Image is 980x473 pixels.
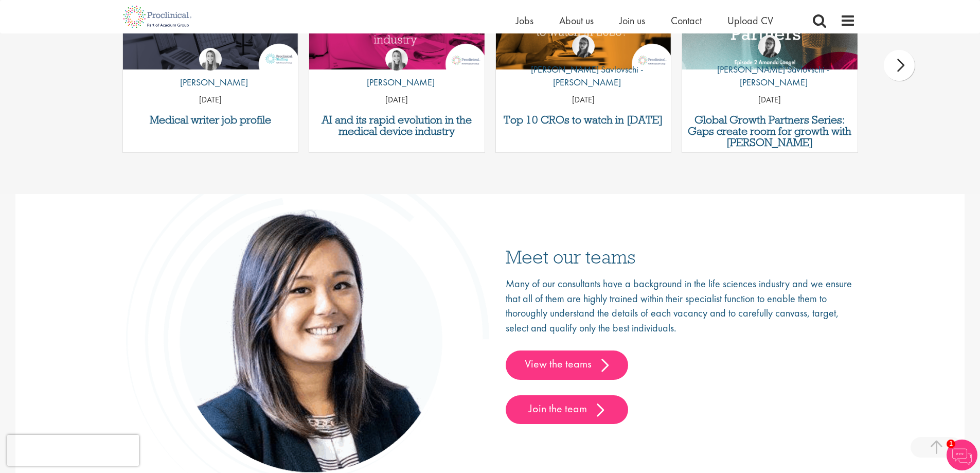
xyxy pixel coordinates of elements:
[947,440,977,470] img: Chatbot
[496,35,671,94] a: Theodora Savlovschi - Wicks [PERSON_NAME] Savlovschi - [PERSON_NAME]
[359,76,435,89] p: [PERSON_NAME]
[506,395,628,424] a: Join the team
[496,94,671,106] p: [DATE]
[572,35,595,58] img: Theodora Savlovschi - Wicks
[506,276,856,424] div: Many of our consultants have a background in the life sciences industry and we ensure that all of...
[559,14,594,27] a: About us
[516,14,533,27] a: Jobs
[496,63,671,89] p: [PERSON_NAME] Savlovschi - [PERSON_NAME]
[758,35,781,58] img: Theodora Savlovschi - Wicks
[682,94,858,106] p: [DATE]
[682,35,858,94] a: Theodora Savlovschi - Wicks [PERSON_NAME] Savlovschi - [PERSON_NAME]
[128,114,293,126] a: Medical writer job profile
[385,48,408,71] img: Hannah Burke
[172,76,248,89] p: [PERSON_NAME]
[199,48,222,71] img: Hannah Burke
[682,63,858,89] p: [PERSON_NAME] Savlovschi - [PERSON_NAME]
[7,435,139,466] iframe: reCAPTCHA
[727,14,773,27] a: Upload CV
[314,114,479,137] a: AI and its rapid evolution in the medical device industry
[172,48,248,94] a: Hannah Burke [PERSON_NAME]
[501,114,666,126] a: Top 10 CROs to watch in [DATE]
[687,114,852,148] a: Global Growth Partners Series: Gaps create room for growth with [PERSON_NAME]
[123,94,298,106] p: [DATE]
[884,50,915,81] div: next
[947,440,955,448] span: 1
[506,351,628,379] a: View the teams
[309,94,485,106] p: [DATE]
[671,14,702,27] a: Contact
[619,14,645,27] a: Join us
[359,48,435,94] a: Hannah Burke [PERSON_NAME]
[506,247,856,266] h3: Meet our teams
